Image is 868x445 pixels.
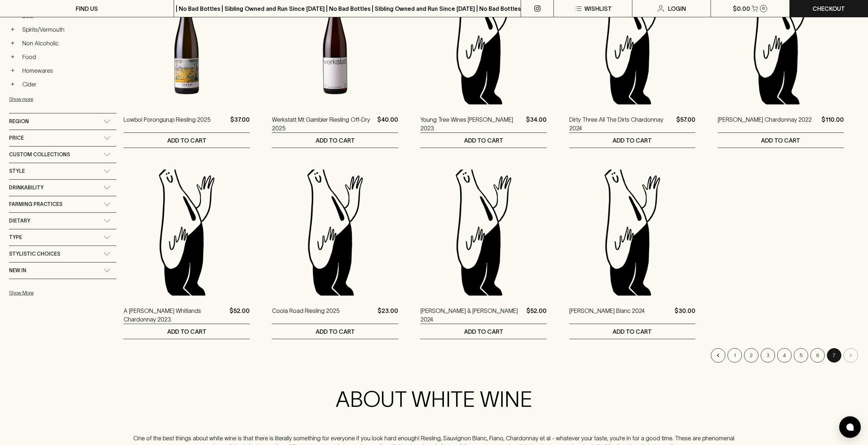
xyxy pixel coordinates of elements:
[124,324,250,339] button: ADD TO CART
[9,134,24,143] span: Price
[377,115,398,132] p: $40.00
[230,306,250,324] p: $52.00
[569,324,695,339] button: ADD TO CART
[9,266,26,275] span: New In
[19,37,116,49] a: Non Alcoholic
[761,136,800,145] p: ADD TO CART
[464,327,503,336] p: ADD TO CART
[272,115,374,132] a: Werkstatt Mt Gambier Riesling Off-Dry 2025
[420,170,547,296] img: Blackhearts & Sparrows Man
[9,12,16,19] button: +
[827,348,841,363] button: page 7
[124,348,859,363] nav: pagination navigation
[9,167,25,176] span: Style
[526,115,547,132] p: $34.00
[9,229,116,246] div: Type
[846,423,854,431] img: bubble-icon
[9,130,116,146] div: Price
[9,67,16,74] button: +
[9,250,60,259] span: Stylistic Choices
[761,348,775,363] button: Go to page 3
[9,246,116,262] div: Stylistic Choices
[9,53,16,60] button: +
[569,170,695,296] img: Blackhearts & Sparrows Man
[130,386,738,412] h2: ABOUT WHITE WINE
[777,348,792,363] button: Go to page 4
[316,327,355,336] p: ADD TO CART
[420,115,523,132] a: Young Tree Wines [PERSON_NAME] 2023
[727,348,742,363] button: Go to page 1
[711,348,725,363] button: Go to previous page
[613,136,652,145] p: ADD TO CART
[9,113,116,130] div: Region
[9,180,116,196] div: Drinkability
[124,133,250,148] button: ADD TO CART
[762,6,765,10] p: 0
[9,150,70,159] span: Custom Collections
[272,133,398,148] button: ADD TO CART
[19,51,116,63] a: Food
[584,4,612,13] p: Wishlist
[569,115,673,132] a: Dirty Three All The Dirts Chardonnay 2024
[167,327,206,336] p: ADD TO CART
[420,133,547,148] button: ADD TO CART
[675,306,695,324] p: $30.00
[569,133,695,148] button: ADD TO CART
[526,306,547,324] p: $52.00
[19,64,116,77] a: Homewares
[9,233,22,242] span: Type
[272,306,340,324] a: Coola Road Riesling 2025
[668,4,686,13] p: Login
[569,306,645,324] a: [PERSON_NAME] Blanc 2024
[794,348,808,363] button: Go to page 5
[676,115,695,132] p: $57.00
[272,170,398,296] img: Blackhearts & Sparrows Man
[167,136,206,145] p: ADD TO CART
[822,115,844,132] p: $110.00
[19,23,116,36] a: Spirits/Vermouth
[272,324,398,339] button: ADD TO CART
[230,115,250,132] p: $37.00
[316,136,355,145] p: ADD TO CART
[613,327,652,336] p: ADD TO CART
[124,115,211,132] a: Lowboi Porongurup Riesling 2025
[420,324,547,339] button: ADD TO CART
[464,136,503,145] p: ADD TO CART
[9,40,16,47] button: +
[9,183,44,192] span: Drinkability
[420,306,524,324] a: [PERSON_NAME] & [PERSON_NAME] 2024
[19,78,116,90] a: Cider
[124,306,227,324] a: A [PERSON_NAME] Whitlands Chardonnay 2023
[718,133,844,148] button: ADD TO CART
[813,4,845,13] p: Checkout
[718,115,812,132] a: [PERSON_NAME] Chardonnay 2022
[9,163,116,179] div: Style
[9,196,116,212] div: Farming Practices
[9,26,16,33] button: +
[9,117,29,126] span: Region
[9,213,116,229] div: Dietary
[9,216,30,225] span: Dietary
[76,4,98,13] p: FIND US
[124,170,250,296] img: Blackhearts & Sparrows Man
[9,262,116,279] div: New In
[9,200,62,209] span: Farming Practices
[744,348,758,363] button: Go to page 2
[9,147,116,163] div: Custom Collections
[733,4,750,13] p: $0.00
[9,81,16,88] button: +
[9,92,103,107] button: Show more
[378,306,398,324] p: $23.00
[810,348,825,363] button: Go to page 6
[9,286,103,300] button: Show More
